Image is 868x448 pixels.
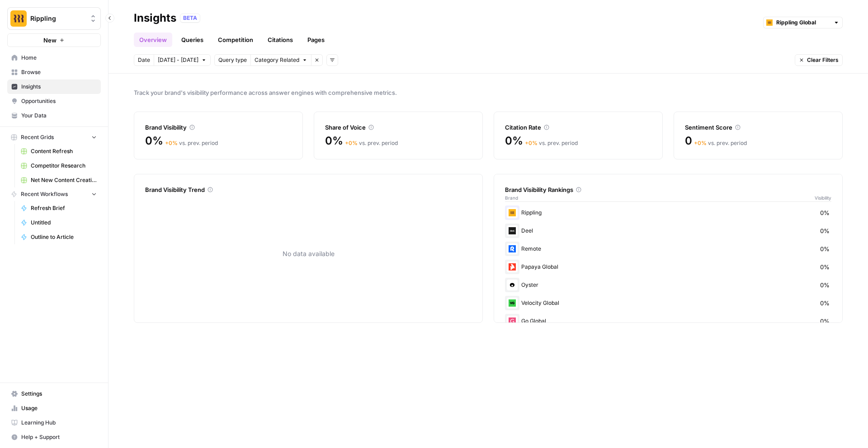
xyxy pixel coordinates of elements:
span: Outline to Article [31,233,97,241]
a: Learning Hub [7,415,101,430]
div: Rippling [505,205,831,220]
div: vs. prev. period [694,139,747,147]
span: Rippling [30,14,85,23]
a: Refresh Brief [17,201,101,215]
a: Citations [262,33,298,47]
div: vs. prev. period [345,139,398,147]
span: 0% [145,134,163,148]
a: Outline to Article [17,230,101,244]
img: nfiurdcz9dqyj7e2tl0qmxnxyoj7 [507,316,518,327]
a: Net New Content Creation [17,173,101,187]
a: Content Refresh [17,144,101,159]
span: Usage [21,404,97,412]
div: Share of Voice [325,123,472,132]
div: vs. prev. period [165,139,218,147]
span: 0% [820,244,830,253]
a: Queries [176,33,209,47]
a: Overview [134,33,172,47]
img: ybhjxa9n8mcsu845nkgo7g1ynw8w [507,225,518,236]
a: Competitor Research [17,159,101,173]
a: Usage [7,401,101,415]
span: Net New Content Creation [31,176,97,184]
div: Velocity Global [505,296,831,310]
div: Sentiment Score [685,123,831,132]
span: Settings [21,390,97,398]
span: 0 [685,134,692,148]
a: Your Data [7,108,101,123]
span: 0% [820,317,830,326]
div: Oyster [505,278,831,292]
input: Rippling Global [776,18,830,27]
div: Papaya Global [505,260,831,274]
span: Competitor Research [31,162,97,170]
button: Clear Filters [795,54,843,66]
span: New [43,36,57,45]
span: 0% [505,134,523,148]
div: No data available [145,196,472,312]
div: Brand Visibility [145,123,292,132]
img: 4l9abmimjm7w44lv7dk3qzeid0ms [507,243,518,254]
span: Home [21,54,97,62]
span: Track your brand's visibility performance across answer engines with comprehensive metrics. [134,88,843,97]
a: Browse [7,65,101,79]
a: Settings [7,387,101,401]
span: Help + Support [21,433,97,441]
span: 0% [820,299,830,308]
span: Content Refresh [31,147,97,155]
span: Category Related [255,56,299,64]
img: 636jk9ile1t78s5pg1jfzjosrz8q [507,261,518,272]
button: Category Related [250,54,311,66]
img: oovm0tzhhfazcflwr70go69887p2 [507,298,518,308]
div: Go Global [505,314,831,328]
span: 0% [820,226,830,235]
span: + 0 % [694,140,707,146]
img: lnwsrvugt38i6wgehz6qjtfewm3g [507,207,518,218]
a: Untitled [17,215,101,230]
span: + 0 % [345,140,358,146]
span: [DATE] - [DATE] [158,56,198,64]
span: Visibility [815,194,831,201]
span: Opportunities [21,97,97,105]
a: Home [7,51,101,65]
span: Browse [21,68,97,76]
span: 0% [820,280,830,289]
button: New [7,33,101,47]
span: Insights [21,83,97,91]
span: Query type [218,56,247,64]
span: + 0 % [525,140,538,146]
span: 0% [820,262,830,271]
img: Rippling Logo [10,10,27,27]
span: Date [138,56,150,64]
span: + 0 % [165,140,178,146]
span: Brand [505,194,518,201]
div: Brand Visibility Trend [145,185,472,194]
span: Recent Workflows [21,190,68,198]
button: Workspace: Rippling [7,7,101,30]
div: Insights [134,11,176,25]
span: 0% [325,134,343,148]
div: Deel [505,224,831,238]
div: Remote [505,242,831,256]
span: Your Data [21,112,97,120]
button: Recent Grids [7,131,101,144]
div: vs. prev. period [525,139,578,147]
div: Brand Visibility Rankings [505,185,831,194]
a: Pages [302,33,330,47]
button: Recent Workflows [7,187,101,201]
a: Competition [212,33,259,47]
a: Insights [7,79,101,94]
button: [DATE] - [DATE] [154,54,211,66]
span: Refresh Brief [31,204,97,212]
a: Opportunities [7,94,101,108]
div: Citation Rate [505,123,651,132]
span: 0% [820,208,830,217]
div: BETA [180,14,200,23]
button: Help + Support [7,430,101,444]
img: svqr83pat80gxfqb7ds7cr5sssjw [507,280,518,290]
span: Clear Filters [807,56,839,64]
span: Recent Grids [21,133,54,141]
span: Untitled [31,219,97,227]
span: Learning Hub [21,419,97,427]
